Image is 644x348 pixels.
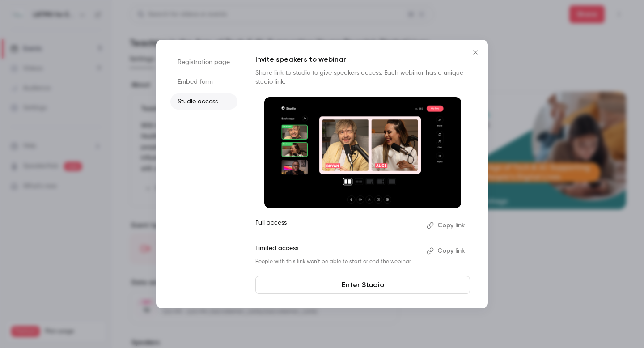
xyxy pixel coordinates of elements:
[264,97,461,208] img: Invite speakers to webinar
[170,54,237,70] li: Registration page
[170,74,237,90] li: Embed form
[255,258,419,265] p: People with this link won't be able to start or end the webinar
[466,43,484,61] button: Close
[170,93,237,110] li: Studio access
[255,244,419,258] p: Limited access
[255,276,470,294] a: Enter Studio
[255,68,470,86] p: Share link to studio to give speakers access. Each webinar has a unique studio link.
[255,54,470,65] p: Invite speakers to webinar
[423,244,470,258] button: Copy link
[423,218,470,233] button: Copy link
[255,218,419,233] p: Full access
